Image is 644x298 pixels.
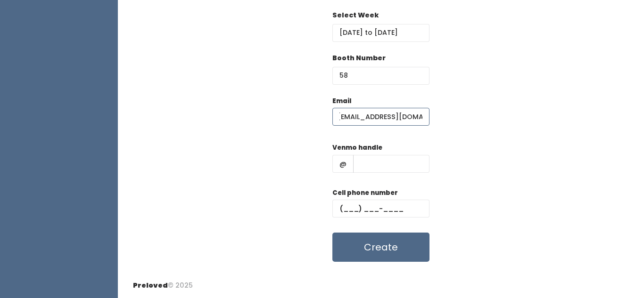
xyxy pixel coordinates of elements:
[332,155,354,173] span: @
[332,200,429,217] input: (___) ___-____
[332,67,429,85] input: Booth Number
[133,273,193,290] div: © 2025
[332,24,429,42] input: Select week
[332,10,379,20] label: Select Week
[332,97,351,106] label: Email
[332,143,382,153] label: Venmo handle
[332,53,386,63] label: Booth Number
[133,281,168,290] span: Preloved
[332,108,429,126] input: @ .
[332,188,398,198] label: Cell phone number
[332,233,429,262] button: Create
